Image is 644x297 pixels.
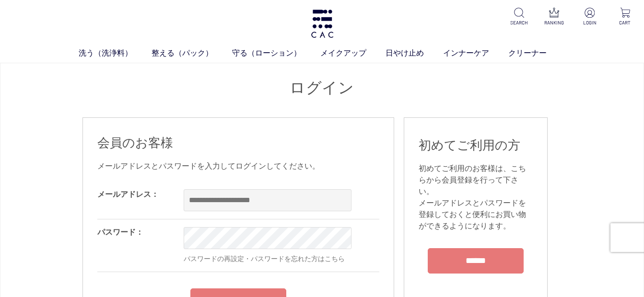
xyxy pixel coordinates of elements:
[443,47,508,59] a: インナーケア
[543,19,565,26] p: RANKING
[310,10,335,38] img: logo
[152,47,232,59] a: 整える（パック）
[97,190,159,198] label: メールアドレス：
[578,8,601,26] a: LOGIN
[232,47,320,59] a: 守る（ローション）
[578,19,601,26] p: LOGIN
[419,138,520,152] span: 初めてご利用の方
[507,8,530,26] a: SEARCH
[82,78,562,98] h1: ログイン
[508,47,566,59] a: クリーナー
[97,228,143,236] label: パスワード：
[386,47,443,59] a: 日やけ止め
[184,255,345,263] a: パスワードの再設定・パスワードを忘れた方はこちら
[97,136,173,150] span: 会員のお客様
[79,47,152,59] a: 洗う（洗浄料）
[97,160,379,172] div: メールアドレスとパスワードを入力してログインしてください。
[543,8,565,26] a: RANKING
[419,163,533,232] div: 初めてご利用のお客様は、こちらから会員登録を行って下さい。 メールアドレスとパスワードを登録しておくと便利にお買い物ができるようになります。
[320,47,386,59] a: メイクアップ
[507,19,530,26] p: SEARCH
[614,8,636,26] a: CART
[614,19,636,26] p: CART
